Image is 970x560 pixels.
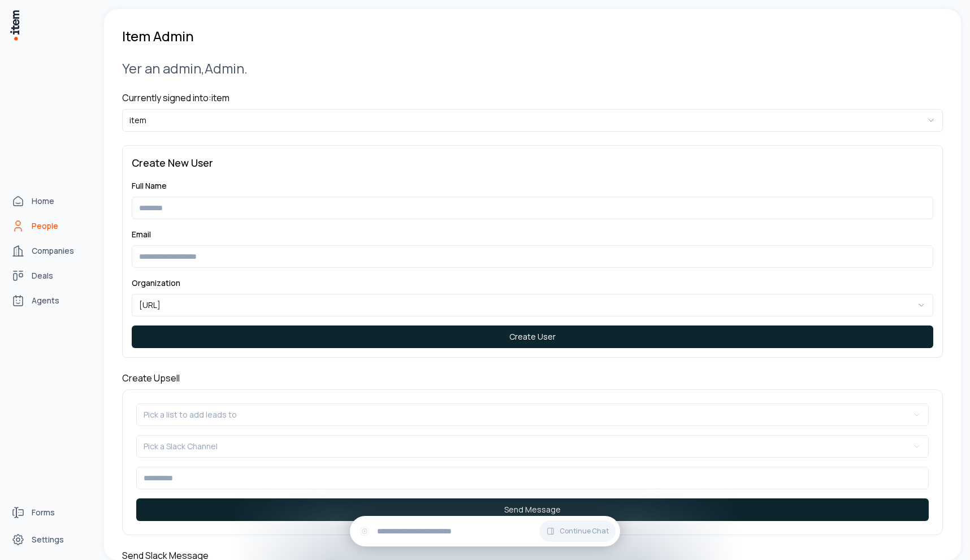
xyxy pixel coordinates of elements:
button: Create User [132,325,933,348]
span: Deals [32,270,53,281]
span: Continue Chat [560,527,609,536]
h1: Item Admin [122,27,194,45]
h3: Create New User [132,155,933,171]
a: Deals [7,264,93,287]
h4: Currently signed into: item [122,91,943,105]
span: Companies [32,245,74,257]
h4: Create Upsell [122,371,943,385]
a: Home [7,190,93,212]
a: Settings [7,528,93,551]
a: Agents [7,289,93,312]
span: People [32,220,58,232]
button: Send Message [136,498,929,521]
a: Forms [7,501,93,524]
button: Continue Chat [539,520,616,542]
img: Item Brain Logo [9,9,20,41]
span: Forms [32,507,55,518]
span: Agents [32,295,59,306]
div: Continue Chat [350,516,620,546]
span: Home [32,196,54,207]
h2: Yer an admin, Admin . [122,59,943,77]
span: Settings [32,534,64,545]
label: Full Name [132,180,167,191]
label: Email [132,229,151,240]
label: Organization [132,277,180,288]
a: People [7,215,93,237]
a: Companies [7,240,93,262]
